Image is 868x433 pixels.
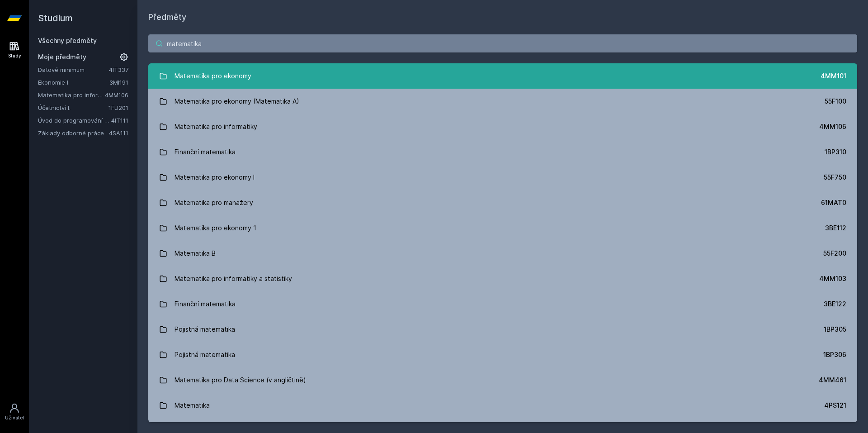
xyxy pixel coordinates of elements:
div: Finanční matematika [175,143,236,161]
div: 3BE122 [824,300,846,309]
div: Matematika pro ekonomy 1 [175,219,256,237]
div: 4MM101 [821,71,846,81]
span: Moje předměty [38,52,86,62]
a: Účetnictví I. [38,103,108,112]
div: Matematika pro manažery [175,194,253,212]
a: 1FU201 [108,104,128,111]
a: Ekonomie I [38,78,109,87]
a: Matematika pro ekonomy I 55F750 [148,165,857,190]
a: Pojistná matematika 1BP305 [148,317,857,342]
input: Název nebo ident předmětu… [148,34,857,52]
a: Matematika pro ekonomy 4MM101 [148,63,857,89]
div: Matematika pro informatiky a statistiky [175,270,292,288]
div: 4PS121 [824,401,846,410]
div: 1BP306 [823,350,846,359]
a: Úvod do programování v jazyce Python [38,116,111,125]
div: 1BP310 [825,148,846,157]
a: Základy odborné práce [38,128,109,138]
a: Study [2,36,27,64]
div: 61MAT0 [821,198,846,207]
a: Matematika B 55F200 [148,241,857,266]
a: 3MI191 [109,79,128,86]
div: Matematika pro ekonomy (Matematika A) [175,92,299,110]
a: 4IT111 [111,117,128,124]
div: Pojistná matematika [175,346,235,364]
a: Matematika 4PS121 [148,393,857,418]
div: Matematika B [175,244,216,262]
div: 55F750 [824,173,846,182]
div: 1BP305 [824,325,846,334]
a: 4IT337 [109,66,128,73]
div: Study [8,52,21,59]
a: Finanční matematika 1BP310 [148,139,857,165]
div: 55F200 [823,249,846,258]
a: Všechny předměty [38,37,97,44]
div: Matematika pro ekonomy [175,67,251,85]
div: 4MM103 [819,274,846,283]
div: Matematika pro ekonomy I [175,168,255,186]
div: Finanční matematika [175,295,236,313]
div: 4MM461 [819,376,846,385]
a: Pojistná matematika 1BP306 [148,342,857,367]
a: Matematika pro ekonomy (Matematika A) 55F100 [148,89,857,114]
div: Pojistná matematika [175,320,235,338]
a: Datové minimum [38,65,109,74]
h1: Předměty [148,11,857,24]
a: Matematika pro manažery 61MAT0 [148,190,857,215]
a: Matematika pro Data Science (v angličtině) 4MM461 [148,367,857,393]
div: Uživatel [5,414,24,421]
div: Matematika pro informatiky [175,118,257,136]
a: 4SA111 [109,129,128,137]
div: Matematika pro Data Science (v angličtině) [175,371,306,389]
a: 4MM106 [105,91,128,99]
a: Matematika pro informatiky a statistiky 4MM103 [148,266,857,291]
div: 55F100 [825,97,846,106]
a: Matematika pro ekonomy 1 3BE112 [148,215,857,241]
a: Matematika pro informatiky [38,90,105,100]
a: Finanční matematika 3BE122 [148,291,857,317]
div: 3BE112 [825,224,846,233]
a: Matematika pro informatiky 4MM106 [148,114,857,139]
div: Matematika [175,396,210,414]
a: Uživatel [2,398,27,426]
div: 4MM106 [819,122,846,131]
